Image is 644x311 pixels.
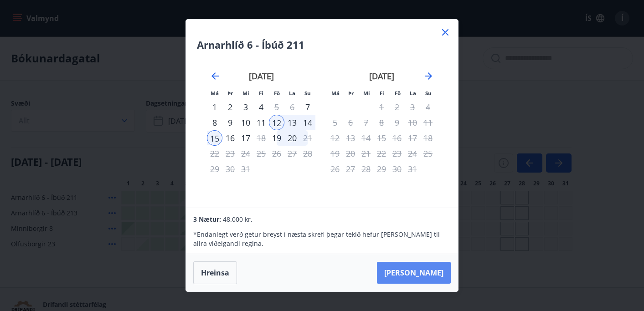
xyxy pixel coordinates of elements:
td: Not available. þriðjudagur, 30. desember 2025 [222,161,238,177]
span: 3 Nætur: [193,215,221,224]
small: Fö [395,90,401,97]
td: Not available. miðvikudagur, 7. janúar 2026 [358,115,374,130]
td: Not available. þriðjudagur, 23. desember 2025 [222,146,238,161]
div: Aðeins innritun í boði [300,99,315,115]
div: 2 [222,99,238,115]
td: Not available. laugardagur, 31. janúar 2026 [405,161,420,177]
td: Not available. sunnudagur, 11. janúar 2026 [420,115,436,130]
div: Calendar [197,59,447,197]
td: Not available. laugardagur, 3. janúar 2026 [405,99,420,115]
small: Má [211,90,219,97]
div: Aðeins útritun í boði [269,99,284,115]
td: Not available. þriðjudagur, 27. janúar 2026 [343,161,358,177]
td: Choose sunnudagur, 7. desember 2025 as your check-in date. It’s available. [300,99,315,115]
td: Not available. miðvikudagur, 21. janúar 2026 [358,146,374,161]
td: Not available. föstudagur, 9. janúar 2026 [389,115,405,130]
td: Not available. miðvikudagur, 31. desember 2025 [238,161,253,177]
td: Choose sunnudagur, 21. desember 2025 as your check-in date. It’s available. [300,130,315,146]
td: Choose mánudagur, 8. desember 2025 as your check-in date. It’s available. [207,115,222,130]
td: Not available. þriðjudagur, 6. janúar 2026 [343,115,358,130]
td: Not available. föstudagur, 26. desember 2025 [269,146,284,161]
td: Not available. mánudagur, 29. desember 2025 [207,161,222,177]
small: Má [331,90,340,97]
td: Not available. fimmtudagur, 1. janúar 2026 [374,99,389,115]
td: Not available. sunnudagur, 18. janúar 2026 [420,130,436,146]
td: Not available. föstudagur, 16. janúar 2026 [389,130,405,146]
div: Move backward to switch to the previous month. [210,71,221,82]
td: Choose fimmtudagur, 18. desember 2025 as your check-in date. It’s available. [253,130,269,146]
td: Not available. miðvikudagur, 24. desember 2025 [238,146,253,161]
div: 17 [238,130,253,146]
td: Not available. miðvikudagur, 28. janúar 2026 [358,161,374,177]
td: Not available. sunnudagur, 28. desember 2025 [300,146,315,161]
div: 10 [238,115,253,130]
td: Not available. laugardagur, 6. desember 2025 [284,99,300,115]
td: Not available. fimmtudagur, 22. janúar 2026 [374,146,389,161]
td: Not available. föstudagur, 2. janúar 2026 [389,99,405,115]
div: Aðeins útritun í boði [253,130,269,146]
div: 20 [284,130,300,146]
td: Choose miðvikudagur, 10. desember 2025 as your check-in date. It’s available. [238,115,253,130]
td: Not available. sunnudagur, 25. janúar 2026 [420,146,436,161]
td: Not available. fimmtudagur, 29. janúar 2026 [374,161,389,177]
small: Þr [348,90,354,97]
div: 14 [300,115,315,130]
td: Choose þriðjudagur, 9. desember 2025 as your check-in date. It’s available. [222,115,238,130]
strong: [DATE] [369,71,394,82]
small: La [410,90,416,97]
h4: Arnarhlíð 6 - Íbúð 211 [197,38,447,51]
div: 16 [222,130,238,146]
div: 13 [284,115,300,130]
div: 8 [207,115,222,130]
td: Choose fimmtudagur, 11. desember 2025 as your check-in date. It’s available. [253,115,269,130]
div: 3 [238,99,253,115]
small: Mi [363,90,370,97]
small: Þr [227,90,233,97]
button: Hreinsa [193,261,237,284]
td: Selected. sunnudagur, 14. desember 2025 [300,115,315,130]
small: Fö [274,90,280,97]
td: Choose þriðjudagur, 2. desember 2025 as your check-in date. It’s available. [222,99,238,115]
td: Choose laugardagur, 20. desember 2025 as your check-in date. It’s available. [284,130,300,146]
td: Not available. laugardagur, 17. janúar 2026 [405,130,420,146]
small: Fi [380,90,384,97]
div: Aðeins útritun í boði [300,130,315,146]
small: La [289,90,295,97]
td: Not available. mánudagur, 12. janúar 2026 [327,130,343,146]
td: Choose miðvikudagur, 3. desember 2025 as your check-in date. It’s available. [238,99,253,115]
td: Not available. mánudagur, 19. janúar 2026 [327,146,343,161]
td: Choose þriðjudagur, 16. desember 2025 as your check-in date. It’s available. [222,130,238,146]
td: Choose föstudagur, 5. desember 2025 as your check-in date. It’s available. [269,99,284,115]
td: Not available. fimmtudagur, 8. janúar 2026 [374,115,389,130]
div: 12 [269,115,284,130]
td: Not available. föstudagur, 23. janúar 2026 [389,146,405,161]
p: * Endanlegt verð getur breyst í næsta skrefi þegar tekið hefur [PERSON_NAME] til allra viðeigandi... [193,230,450,248]
td: Not available. mánudagur, 5. janúar 2026 [327,115,343,130]
div: Aðeins innritun í boði [269,130,284,146]
div: 9 [222,115,238,130]
td: Selected as end date. mánudagur, 15. desember 2025 [207,130,222,146]
small: Fi [259,90,263,97]
div: 11 [253,115,269,130]
td: Not available. laugardagur, 10. janúar 2026 [405,115,420,130]
td: Not available. miðvikudagur, 14. janúar 2026 [358,130,374,146]
strong: [DATE] [249,71,274,82]
td: Not available. þriðjudagur, 13. janúar 2026 [343,130,358,146]
td: Not available. þriðjudagur, 20. janúar 2026 [343,146,358,161]
td: Not available. fimmtudagur, 15. janúar 2026 [374,130,389,146]
div: 1 [207,99,222,115]
td: Not available. laugardagur, 24. janúar 2026 [405,146,420,161]
div: Move forward to switch to the next month. [423,71,434,82]
small: Su [425,90,432,97]
td: Not available. fimmtudagur, 25. desember 2025 [253,146,269,161]
span: 48.000 kr. [223,215,252,224]
td: Selected. laugardagur, 13. desember 2025 [284,115,300,130]
small: Su [304,90,311,97]
td: Choose fimmtudagur, 4. desember 2025 as your check-in date. It’s available. [253,99,269,115]
td: Not available. mánudagur, 22. desember 2025 [207,146,222,161]
td: Not available. sunnudagur, 4. janúar 2026 [420,99,436,115]
div: 4 [253,99,269,115]
div: 15 [207,130,222,146]
td: Not available. mánudagur, 26. janúar 2026 [327,161,343,177]
td: Selected as start date. föstudagur, 12. desember 2025 [269,115,284,130]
